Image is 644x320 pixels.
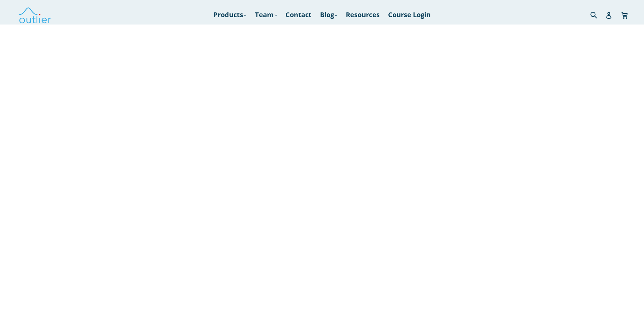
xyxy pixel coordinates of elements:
input: Search [589,8,607,21]
a: Blog [317,9,341,21]
a: Contact [282,9,315,21]
a: Resources [342,9,383,21]
a: Products [210,9,250,21]
a: Team [252,9,280,21]
a: Course Login [385,9,434,21]
img: Outlier Linguistics [18,5,52,25]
